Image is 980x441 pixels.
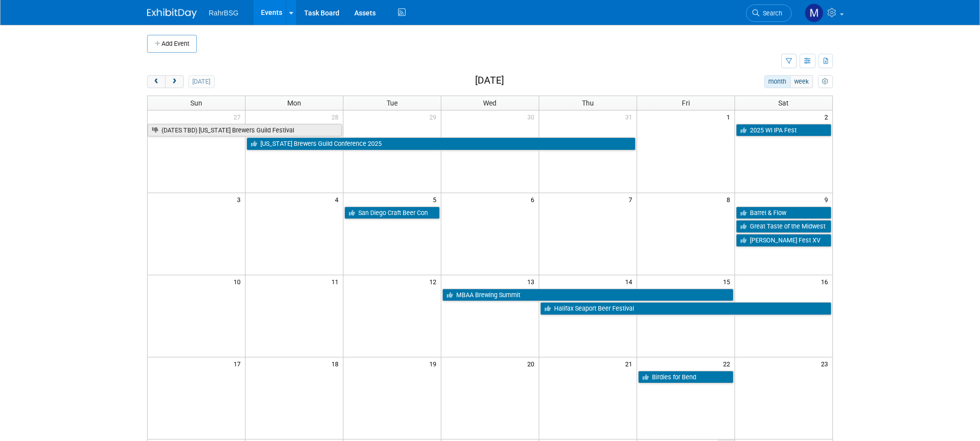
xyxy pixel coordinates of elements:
button: month [764,75,791,88]
button: Add Event [147,35,197,53]
img: ExhibitDay [147,8,197,18]
span: 6 [530,193,539,206]
img: Michael Dawson [805,3,823,22]
span: 2 [823,110,832,123]
span: Thu [582,99,594,107]
a: (DATES TBD) [US_STATE] Brewers Guild Festival [148,124,342,137]
a: Barrel & Flow [736,207,831,220]
span: RahrBSG [209,9,239,17]
span: Fri [682,99,690,107]
a: Birdies for Bend [638,371,734,384]
span: 9 [823,193,832,206]
a: 2025 WI IPA Fest [736,124,831,137]
span: 3 [236,193,245,206]
span: 8 [726,193,735,206]
i: Personalize Calendar [822,79,828,85]
span: Tue [387,99,398,107]
button: [DATE] [188,75,215,88]
span: 23 [820,357,832,370]
span: 14 [624,275,637,288]
button: myCustomButton [818,75,833,88]
span: 20 [526,357,539,370]
a: Great Taste of the Midwest [736,220,831,233]
span: 16 [820,275,832,288]
a: MBAA Brewing Summit [442,289,734,302]
button: week [790,75,813,88]
a: [PERSON_NAME] Fest XV [736,234,831,247]
span: Sat [778,99,789,107]
span: 1 [726,110,735,123]
button: next [165,75,183,88]
span: Sun [190,99,202,107]
span: 13 [526,275,539,288]
a: [US_STATE] Brewers Guild Conference 2025 [246,137,635,150]
span: 12 [428,275,441,288]
span: 15 [722,275,735,288]
span: 4 [334,193,343,206]
h2: [DATE] [475,75,504,86]
span: Wed [483,99,496,107]
span: 7 [628,193,637,206]
span: 31 [624,110,637,123]
span: 27 [233,110,245,123]
span: 17 [233,357,245,370]
span: 22 [722,357,735,370]
a: San Diego Craft Beer Con [344,207,440,220]
span: 18 [330,357,343,370]
span: 21 [624,357,637,370]
span: 10 [233,275,245,288]
button: prev [147,75,165,88]
span: Search [759,9,782,17]
span: 28 [330,110,343,123]
span: 11 [330,275,343,288]
span: Mon [287,99,301,107]
span: 5 [432,193,441,206]
a: Search [746,4,792,22]
span: 30 [526,110,539,123]
span: 19 [428,357,441,370]
a: Halifax Seaport Beer Festival [540,302,831,315]
span: 29 [428,110,441,123]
